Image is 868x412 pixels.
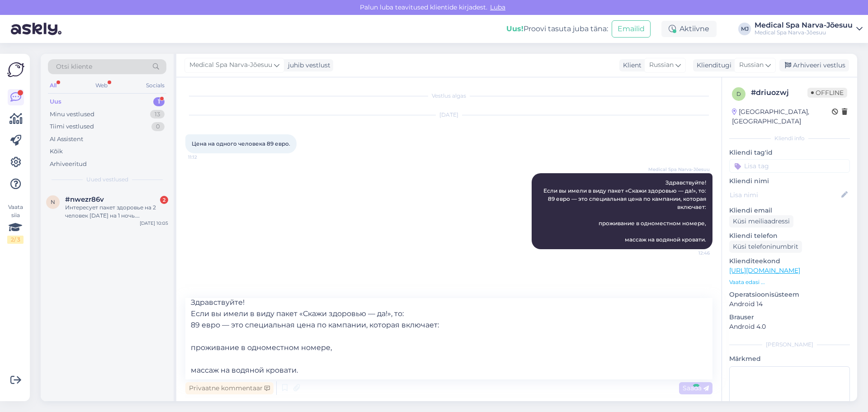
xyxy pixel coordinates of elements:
[188,154,222,161] span: 11:12
[506,24,524,33] b: Uus!
[693,61,731,70] div: Klienditugi
[94,80,109,91] div: Web
[729,354,850,364] p: Märkmed
[736,90,741,97] span: d
[807,88,847,98] span: Offline
[732,107,832,126] div: [GEOGRAPHIC_DATA], [GEOGRAPHIC_DATA]
[150,110,165,119] div: 13
[729,134,850,142] div: Kliendi info
[729,241,802,253] div: Küsi telefoninumbrit
[729,278,850,286] p: Vaata edasi ...
[7,61,24,78] img: Askly Logo
[729,299,850,309] p: Android 14
[648,166,710,173] span: Medical Spa Narva-Jõesuu
[738,23,751,35] div: MJ
[487,3,508,11] span: Luba
[7,203,24,244] div: Vaata siia
[50,122,94,131] div: Tiimi vestlused
[751,87,807,98] div: # driuozwj
[151,122,165,131] div: 0
[144,80,166,91] div: Socials
[50,160,87,169] div: Arhiveeritud
[56,62,92,71] span: Otsi kliente
[729,176,850,186] p: Kliendi nimi
[612,20,651,38] button: Emailid
[729,148,850,157] p: Kliendi tag'id
[185,111,712,119] div: [DATE]
[739,60,764,70] span: Russian
[661,21,717,37] div: Aktiivne
[729,322,850,331] p: Android 4.0
[619,61,642,70] div: Klient
[86,175,128,184] span: Uued vestlused
[729,341,850,349] div: [PERSON_NAME]
[755,29,853,36] div: Medical Spa Narva-Jõesuu
[50,97,61,106] div: Uus
[755,22,863,36] a: Medical Spa Narva-JõesuuMedical Spa Narva-Jõesuu
[153,97,165,106] div: 1
[7,236,24,244] div: 2 / 3
[65,204,168,220] div: Интересует пакет здоровье на 2 человек [DATE] на 1 ночь. Подскажите пожалуйста, есть свободные но...
[729,256,850,266] p: Klienditeekond
[729,215,793,227] div: Küsi meiliaadressi
[649,60,674,70] span: Russian
[729,231,850,241] p: Kliendi telefon
[506,24,608,34] div: Proovi tasuta juba täna:
[50,147,63,156] div: Kõik
[140,220,168,227] div: [DATE] 10:05
[50,135,83,144] div: AI Assistent
[160,196,168,204] div: 2
[65,195,104,204] span: #nwezr86v
[729,313,850,322] p: Brauser
[189,60,272,70] span: Medical Spa Narva-Jõesuu
[50,110,94,119] div: Minu vestlused
[185,92,712,100] div: Vestlus algas
[730,190,840,200] input: Lisa nimi
[779,59,849,71] div: Arhiveeri vestlus
[284,61,330,70] div: juhib vestlust
[729,290,850,299] p: Operatsioonisüsteem
[755,22,853,29] div: Medical Spa Narva-Jõesuu
[192,140,290,147] span: Цена на одного человека 89 евро.
[729,206,850,215] p: Kliendi email
[676,250,710,256] span: 12:46
[729,266,800,275] a: [URL][DOMAIN_NAME]
[51,199,55,205] span: n
[48,80,58,91] div: All
[729,159,850,173] input: Lisa tag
